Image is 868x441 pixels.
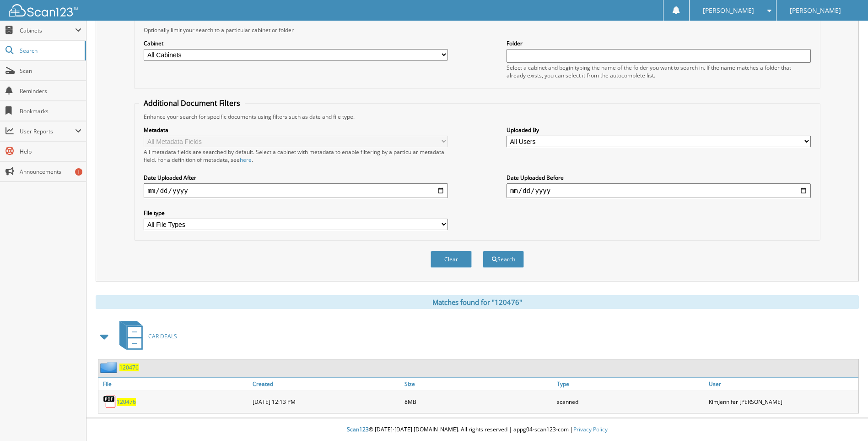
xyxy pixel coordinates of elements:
legend: Additional Document Filters [139,98,245,108]
a: Privacy Policy [573,425,608,433]
div: KimJennifer [PERSON_NAME] [706,392,858,411]
div: 1 [75,168,82,176]
a: File [98,378,250,390]
div: Optionally limit your search to a particular cabinet or folder [139,26,815,34]
span: Help [20,148,81,155]
label: Folder [507,39,811,47]
button: Clear [431,251,472,268]
label: Date Uploaded Before [507,174,811,182]
img: scan123-logo-white.svg [9,4,78,17]
iframe: Chat Widget [822,397,868,441]
div: Matches found for "120476" [96,295,859,309]
span: [PERSON_NAME] [703,8,754,13]
span: Search [20,47,80,55]
label: File type [144,209,448,217]
label: Uploaded By [507,126,811,134]
a: User [706,378,858,390]
img: folder2.png [100,362,119,373]
span: Scan123 [347,425,369,433]
span: Bookmarks [20,107,81,115]
a: 120476 [119,364,139,371]
span: Scan [20,67,81,75]
button: Search [483,251,524,268]
a: CAR DEALS [114,318,177,354]
span: Reminders [20,87,81,95]
div: Select a cabinet and begin typing the name of the folder you want to search in. If the name match... [507,64,811,79]
label: Cabinet [144,39,448,47]
label: Date Uploaded After [144,174,448,182]
input: end [507,183,811,198]
span: CAR DEALS [148,332,177,340]
div: [DATE] 12:13 PM [250,392,402,411]
div: All metadata fields are searched by default. Select a cabinet with metadata to enable filtering b... [144,148,448,164]
span: Cabinets [20,27,75,34]
span: Announcements [20,168,81,176]
a: Type [555,378,706,390]
div: 8MB [402,392,554,411]
label: Metadata [144,126,448,134]
div: scanned [555,392,706,411]
a: Size [402,378,554,390]
span: [PERSON_NAME] [790,8,841,13]
a: Created [250,378,402,390]
a: here [240,156,252,164]
a: 120476 [117,398,136,406]
input: start [144,183,448,198]
div: Enhance your search for specific documents using filters such as date and file type. [139,113,815,121]
img: PDF.png [103,395,117,408]
div: © [DATE]-[DATE] [DOMAIN_NAME]. All rights reserved | appg04-scan123-com | [86,419,868,441]
span: User Reports [20,127,75,135]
